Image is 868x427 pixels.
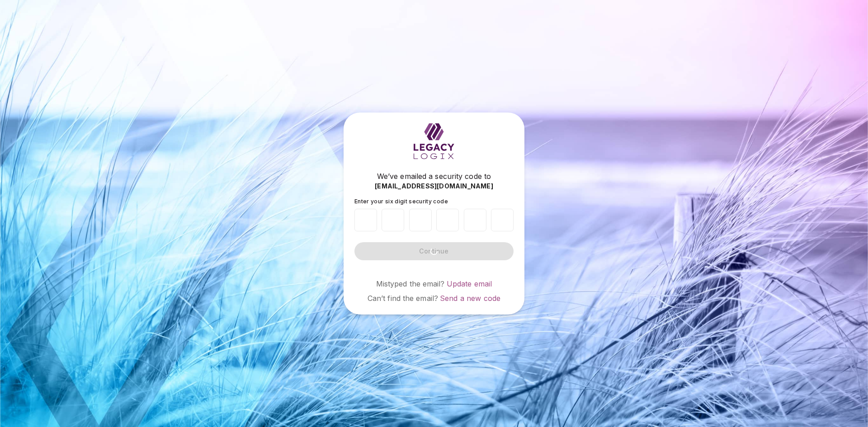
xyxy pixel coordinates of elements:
[376,279,445,288] span: Mistyped the email?
[447,279,492,288] a: Update email
[377,171,491,182] span: We’ve emailed a security code to
[354,198,448,205] span: Enter your six digit security code
[440,294,500,303] a: Send a new code
[375,182,493,191] span: [EMAIL_ADDRESS][DOMAIN_NAME]
[368,294,438,303] span: Can’t find the email?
